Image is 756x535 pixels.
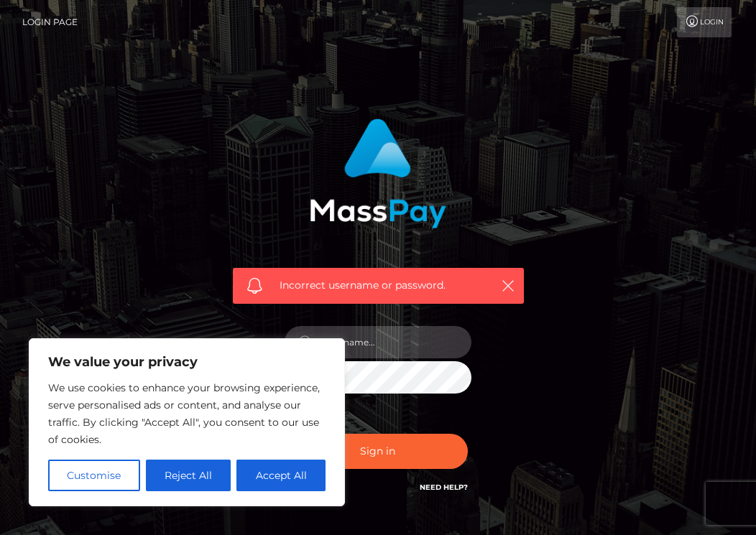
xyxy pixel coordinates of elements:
[420,483,468,492] a: Need Help?
[48,353,326,371] p: We value your privacy
[677,7,732,37] a: Login
[310,326,471,358] input: Username...
[236,460,326,491] button: Accept All
[280,278,484,293] span: Incorrect username or password.
[288,434,468,469] button: Sign in
[48,379,326,448] p: We use cookies to enhance your browsing experience, serve personalised ads or content, and analys...
[310,118,446,228] img: MassPay Login
[22,7,78,37] a: Login Page
[29,338,345,506] div: We value your privacy
[146,460,231,491] button: Reject All
[48,460,140,491] button: Customise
